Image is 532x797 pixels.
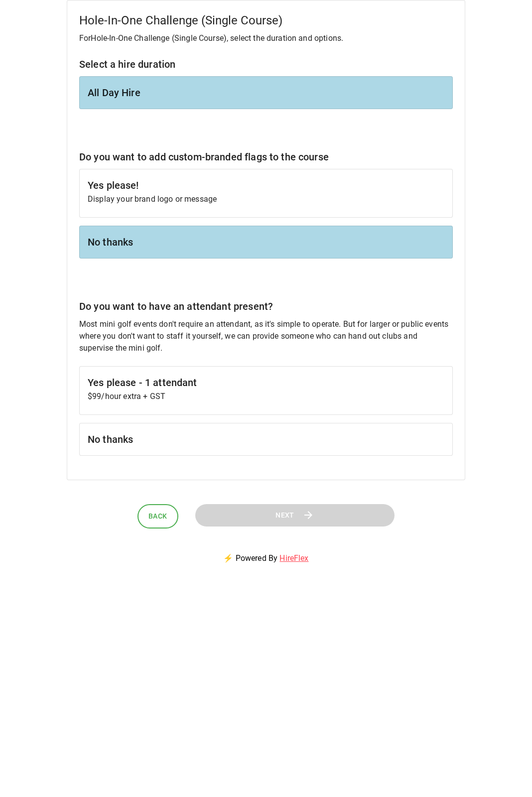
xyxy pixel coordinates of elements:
span: Next [275,509,294,522]
h6: Select a hire duration [79,56,453,72]
h6: Do you want to have an attendant present? [79,298,453,314]
span: Back [148,510,167,523]
h6: Yes please! [88,177,444,193]
h6: Do you want to add custom-branded flags to the course [79,149,453,165]
h6: No thanks [88,431,444,447]
a: HireFlex [279,553,308,563]
p: ⚡ Powered By [211,540,320,576]
button: Back [137,504,178,529]
p: For Hole-In-One Challenge (Single Course) , select the duration and options. [79,32,453,44]
h5: Hole-In-One Challenge (Single Course) [79,12,453,28]
button: Next [195,504,395,527]
h6: No thanks [88,234,444,250]
h6: All Day Hire [88,85,444,101]
h6: Yes please - 1 attendant [88,375,444,391]
p: Display your brand logo or message [88,193,444,205]
p: Most mini golf events don't require an attendant, as it's simple to operate. But for larger or pu... [79,318,453,354]
p: $99/hour extra + GST [88,391,444,402]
